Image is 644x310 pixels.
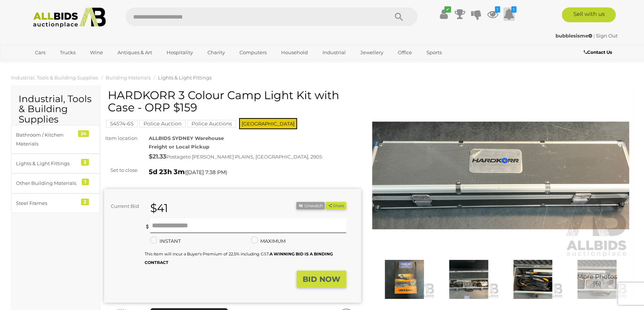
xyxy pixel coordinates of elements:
[186,169,226,176] span: [DATE] 7:38 PM
[78,130,89,137] div: 24
[11,125,100,154] a: Bathroom / Kitchen Materials 24
[503,260,563,299] img: HARDKORR 3 Colour Camp Light Kit with Case - ORP $159
[296,202,325,210] li: Unwatch this item
[503,7,515,21] a: 1
[30,59,93,71] a: [GEOGRAPHIC_DATA]
[297,271,346,288] button: BID NOW
[303,275,340,284] strong: BID NOW
[438,7,449,21] a: ✔
[106,120,138,127] mark: 54574-65
[355,46,388,59] a: Jewellery
[374,260,435,299] img: HARDKORR 3 Colour Camp Light Kit with Case - ORP $159
[30,46,50,59] a: Cars
[29,7,110,28] img: Allbids.com.au
[422,46,447,59] a: Sports
[16,131,77,148] div: Bathroom / Kitchen Materials
[106,121,138,127] a: 54574-65
[487,7,498,21] a: 1
[584,48,614,56] a: Contact Us
[99,134,143,143] div: Item location
[149,144,209,150] strong: Freight or Local Pickup
[81,159,89,166] div: 3
[149,153,166,160] strong: $21.33
[187,121,236,127] a: Police Auctions
[372,93,629,258] img: HARDKORR 3 Colour Camp Light Kit with Case - ORP $159
[577,273,617,287] span: More Photos (6)
[296,202,325,210] button: Unwatch
[16,159,77,168] div: Lights & Light Fittings
[567,260,627,299] img: HARDKORR 3 Colour Camp Light Kit with Case - ORP $159
[276,46,313,59] a: Household
[158,75,212,81] a: Lights & Light Fittings
[556,33,593,39] a: bubblesisme
[186,154,322,160] span: to [PERSON_NAME] PLAINS, [GEOGRAPHIC_DATA], 2905
[584,49,612,55] b: Contact Us
[235,46,271,59] a: Computers
[108,89,359,114] h1: HARDKORR 3 Colour Camp Light Kit with Case - ORP $159
[139,121,186,127] a: Police Auction
[567,260,627,299] a: More Photos(6)
[104,202,145,211] div: Current Bid
[251,237,286,245] label: MAXIMUM
[162,46,198,59] a: Hospitality
[106,75,151,81] a: Building Materials
[185,169,227,175] span: ( )
[326,202,346,210] button: Share
[16,199,77,208] div: Steel Frames
[318,46,351,59] a: Industrial
[438,260,499,299] img: HARDKORR 3 Colour Camp Light Kit with Case - ORP $159
[149,135,224,141] strong: ALLBIDS SYDNEY Warehouse
[556,33,592,39] strong: bubblesisme
[562,7,616,22] a: Sell with us
[19,94,93,125] h2: Industrial, Tools & Building Supplies
[380,7,418,26] button: Search
[150,237,181,245] label: INSTANT
[85,46,108,59] a: Wine
[495,6,500,13] i: 1
[11,173,100,193] a: Other Building Materials 1
[11,154,100,173] a: Lights & Light Fittings 3
[203,46,230,59] a: Charity
[596,33,618,39] a: Sign Out
[150,201,168,215] strong: $41
[593,33,595,39] span: |
[81,199,89,205] div: 3
[82,179,89,185] div: 1
[145,251,333,265] small: This Item will incur a Buyer's Premium of 22.5% including GST.
[11,193,100,213] a: Steel Frames 3
[55,46,80,59] a: Trucks
[113,46,157,59] a: Antiques & Art
[149,168,185,176] strong: 5d 23h 3m
[444,6,451,13] i: ✔
[99,166,143,174] div: Set to close
[187,120,236,127] mark: Police Auctions
[511,6,516,13] i: 1
[393,46,417,59] a: Office
[16,179,77,187] div: Other Building Materials
[149,151,361,162] div: Postage
[11,75,98,81] a: Industrial, Tools & Building Supplies
[139,120,186,127] mark: Police Auction
[239,118,297,129] span: [GEOGRAPHIC_DATA]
